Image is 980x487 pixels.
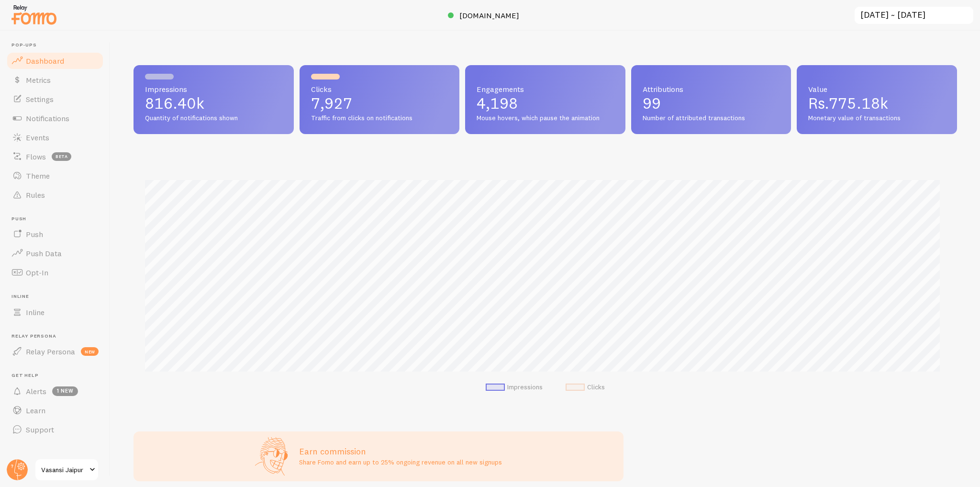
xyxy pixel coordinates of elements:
[6,401,104,420] a: Learn
[6,166,104,185] a: Theme
[808,94,888,113] span: Rs.775.18k
[26,190,45,200] span: Rules
[26,425,54,434] span: Support
[6,90,104,109] a: Settings
[477,85,614,93] span: Engagements
[477,114,614,123] span: Mouse hovers, which pause the animation
[26,113,69,123] span: Notifications
[643,114,780,123] span: Number of attributed transactions
[11,373,104,379] span: Get Help
[26,75,51,85] span: Metrics
[26,171,50,181] span: Theme
[566,383,605,392] li: Clicks
[26,347,75,356] span: Relay Persona
[26,386,46,396] span: Alerts
[311,96,448,111] p: 7,927
[145,114,282,123] span: Quantity of notifications shown
[11,294,104,300] span: Inline
[6,382,104,401] a: Alerts 1 new
[52,152,71,161] span: beta
[6,109,104,128] a: Notifications
[6,420,104,439] a: Support
[6,342,104,361] a: Relay Persona new
[311,85,448,93] span: Clicks
[299,457,502,467] p: Share Fomo and earn up to 25% ongoing revenue on all new signups
[145,96,282,111] p: 816.40k
[477,96,614,111] p: 4,198
[10,2,58,27] img: fomo-relay-logo-orange.svg
[26,94,54,104] span: Settings
[6,128,104,147] a: Events
[11,216,104,222] span: Push
[643,96,780,111] p: 99
[6,147,104,166] a: Flows beta
[6,51,104,70] a: Dashboard
[486,383,543,392] li: Impressions
[6,225,104,244] a: Push
[6,185,104,204] a: Rules
[643,85,780,93] span: Attributions
[11,333,104,340] span: Relay Persona
[311,114,448,123] span: Traffic from clicks on notifications
[6,263,104,282] a: Opt-In
[6,70,104,90] a: Metrics
[299,446,502,457] h3: Earn commission
[26,268,48,277] span: Opt-In
[26,152,46,161] span: Flows
[26,307,45,317] span: Inline
[808,114,946,123] span: Monetary value of transactions
[11,42,104,48] span: Pop-ups
[26,406,45,415] span: Learn
[52,386,78,396] span: 1 new
[26,249,62,258] span: Push Data
[26,56,64,66] span: Dashboard
[26,133,49,142] span: Events
[6,244,104,263] a: Push Data
[81,347,99,356] span: new
[26,229,43,239] span: Push
[808,85,946,93] span: Value
[6,303,104,322] a: Inline
[34,458,99,481] a: Vasansi Jaipur
[145,85,282,93] span: Impressions
[41,464,87,476] span: Vasansi Jaipur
